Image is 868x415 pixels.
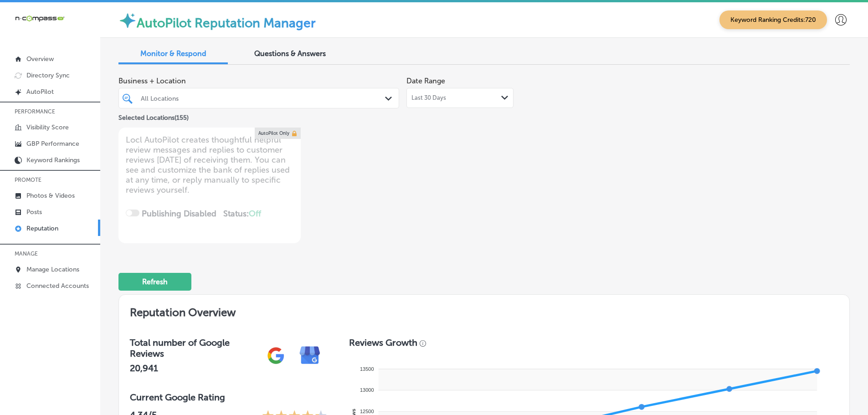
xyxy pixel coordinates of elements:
[118,77,399,85] span: Business + Location
[360,366,374,372] tspan: 13500
[26,55,54,63] p: Overview
[26,208,42,216] p: Posts
[26,72,70,79] p: Directory Sync
[259,338,293,373] img: gPZS+5FD6qPJAAAAABJRU5ErkJggg==
[26,225,58,232] p: Reputation
[118,110,189,122] p: Selected Locations ( 155 )
[26,123,69,131] p: Visibility Score
[26,266,79,273] p: Manage Locations
[130,392,327,403] h3: Current Google Rating
[137,15,316,31] label: AutoPilot Reputation Manager
[26,156,80,164] p: Keyword Rankings
[293,338,327,373] img: e7ababfa220611ac49bdb491a11684a6.png
[130,337,259,359] h3: Total number of Google Reviews
[719,10,827,29] span: Keyword Ranking Credits: 720
[26,192,75,200] p: Photos & Videos
[15,14,65,23] img: 660ab0bf-5cc7-4cb8-ba1c-48b5ae0f18e60NCTV_CLogo_TV_Black_-500x88.png
[411,94,446,102] span: Last 30 Days
[118,273,191,291] button: Refresh
[360,387,374,393] tspan: 13000
[254,49,326,58] span: Questions & Answers
[119,295,849,326] h2: Reputation Overview
[26,140,79,148] p: GBP Performance
[26,88,54,96] p: AutoPilot
[349,337,417,348] h3: Reviews Growth
[26,282,89,290] p: Connected Accounts
[360,409,374,414] tspan: 12500
[118,11,137,30] img: autopilot-icon
[141,94,386,102] div: All Locations
[406,77,445,85] label: Date Range
[140,49,206,58] span: Monitor & Respond
[130,363,259,374] h2: 20,941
